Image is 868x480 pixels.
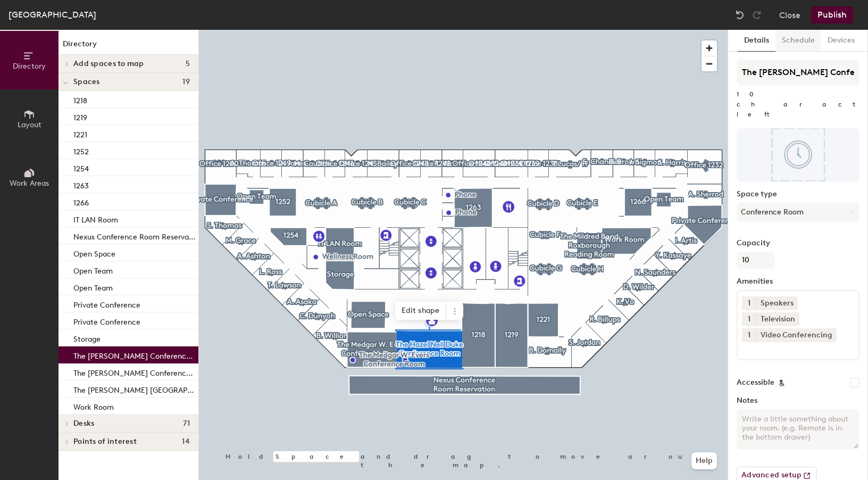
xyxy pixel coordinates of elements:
[73,400,114,412] p: Work Room
[752,10,762,20] img: Redo
[748,297,750,309] span: 1
[756,328,837,342] div: Video Conferencing
[73,229,196,242] p: Nexus Conference Room Reservation
[742,296,756,310] button: 1
[737,239,859,247] label: Capacity
[73,178,89,191] p: 1263
[742,312,756,326] button: 1
[13,62,46,71] span: Directory
[737,89,859,120] p: 10 characters left
[73,419,94,428] span: Desks
[73,144,89,156] p: 1252
[73,195,89,208] p: 1266
[9,8,96,21] div: [GEOGRAPHIC_DATA]
[737,128,859,181] img: The space named The Hazel Nell Duke Conference Room
[775,30,821,52] button: Schedule
[73,263,113,276] p: Open Team
[73,332,101,344] p: Storage
[691,452,717,469] button: Help
[779,6,800,23] button: Close
[737,190,859,198] label: Space type
[73,93,87,105] p: 1218
[737,378,774,387] label: Accessible
[821,30,861,52] button: Devices
[10,179,49,188] span: Work Areas
[811,6,853,23] button: Publish
[182,437,190,446] span: 14
[73,366,196,378] p: The [PERSON_NAME] Conference Room
[59,38,198,55] h1: Directory
[73,315,140,327] p: Private Conference
[756,296,798,310] div: Speakers
[73,127,87,139] p: 1221
[73,60,144,68] span: Add spaces to map
[73,78,100,86] span: Spaces
[742,328,756,342] button: 1
[73,349,196,361] p: The [PERSON_NAME] Conference Room
[737,396,859,405] label: Notes
[737,277,859,286] label: Amenities
[756,312,799,326] div: Television
[73,383,196,395] p: The [PERSON_NAME] [GEOGRAPHIC_DATA]
[182,78,190,86] span: 19
[73,437,137,446] span: Points of interest
[73,297,140,310] p: Private Conference
[73,212,118,225] p: IT LAN Room
[748,313,750,325] span: 1
[73,246,115,259] p: Open Space
[73,280,113,293] p: Open Team
[748,329,750,341] span: 1
[73,110,87,122] p: 1219
[738,30,775,52] button: Details
[735,10,745,20] img: Undo
[18,120,41,129] span: Layout
[186,60,190,68] span: 5
[73,161,89,173] p: 1254
[395,302,446,320] span: Edit shape
[183,419,190,428] span: 71
[737,203,859,222] button: Conference Room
